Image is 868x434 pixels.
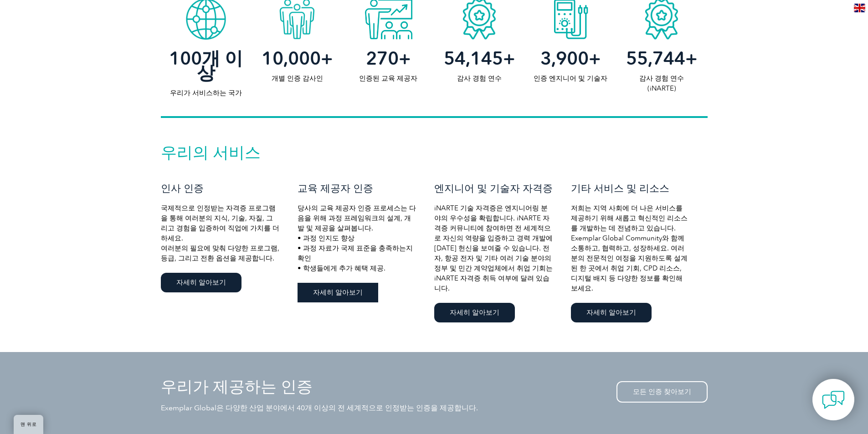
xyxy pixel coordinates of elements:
[197,47,243,84] font: 개 이상
[161,244,279,262] font: 여러분의 필요에 맞춰 다양한 프로그램, 등급, 그리고 전환 옵션을 제공합니다.
[298,204,416,232] font: 당사의 교육 제공자 인증 프로세스는 다음을 위해 과정 프레임워크의 설계, 개발 및 제공을 살펴봅니다.
[298,264,385,272] font: • 학생들에게 추가 혜택 제공.
[161,403,478,412] font: Exemplar Global은 다양한 산업 분야에서 40개 이상의 전 세계적으로 인정받는 인증을 제공합니다.
[571,204,688,292] font: 저희는 지역 사회에 더 나은 서비스를 제공하기 위해 새롭고 혁신적인 리소스를 개발하는 데 전념하고 있습니다. Exemplar Global Community와 함께 소통하고, ...
[450,308,499,317] font: 자세히 알아보기
[366,47,411,69] font: 270+
[434,204,553,292] font: iNARTE 기술 자격증은 엔지니어링 분야의 우수성을 확립합니다. iNARTE 자격증 커뮤니티에 참여하면 전 세계적으로 자신의 역량을 입증하고 경력 개발에 [DATE] 헌신을...
[639,74,684,82] font: 감사 경험 연수
[616,381,708,403] a: 모든 인증 찾아보기
[359,74,417,82] font: 인증된 교육 제공자
[626,47,698,69] font: 55,744+
[647,84,676,92] font: (iNARTE)
[298,244,413,262] font: • 과정 자료가 국제 표준을 충족하는지 확인
[170,89,242,97] font: 우리가 서비스하는 국가
[633,388,691,396] font: 모든 인증 찾아보기
[434,303,515,322] a: 자세히 알아보기
[176,278,226,286] font: 자세히 알아보기
[571,303,652,322] a: 자세히 알아보기
[571,182,669,194] font: 기타 서비스 및 리소스
[161,182,204,194] font: 인사 인증
[14,415,43,434] a: 맨 위로
[161,204,279,242] font: 국제적으로 인정받는 자격증 프로그램을 통해 여러분의 지식, 기술, 자질, 그리고 경험을 입증하여 직업에 가치를 더하세요.
[161,273,241,292] a: 자세히 알아보기
[161,143,261,162] font: 우리의 서비스
[444,47,515,69] font: 54,145+
[169,47,202,69] font: 100
[298,182,373,194] font: 교육 제공자 인증
[262,47,333,69] font: 10,000+
[457,74,502,82] font: 감사 경험 연수
[434,182,553,194] font: 엔지니어 및 기술자 자격증
[586,308,636,317] font: 자세히 알아보기
[298,283,378,302] a: 자세히 알아보기
[298,234,354,242] font: • 과정 인지도 향상
[272,74,323,82] font: 개별 인증 감사인
[161,377,313,396] font: 우리가 제공하는 인증
[854,4,865,12] img: en
[822,388,845,411] img: contact-chat.png
[21,422,36,427] font: 맨 위로
[534,74,607,82] font: 인증 엔지니어 및 기술자
[540,47,601,69] font: 3,900+
[313,288,363,296] font: 자세히 알아보기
